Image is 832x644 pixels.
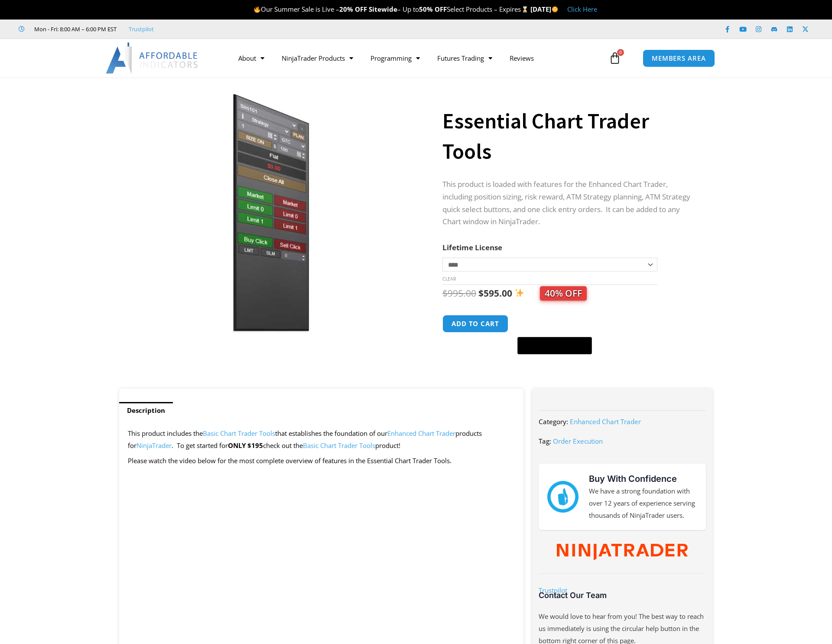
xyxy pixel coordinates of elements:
bdi: 595.00 [478,287,512,299]
span: check out the product! [263,441,400,450]
strong: ONLY $195 [228,441,263,450]
img: ⌛ [522,6,528,13]
span: 0 [617,49,624,56]
span: Tag: [539,437,551,445]
img: NinjaTrader Wordmark color RGB | Affordable Indicators – NinjaTrader [557,544,687,560]
span: Our Summer Sale is Live – – Up to Select Products – Expires [253,5,530,13]
img: 🌞 [552,6,558,13]
span: Category: [539,417,568,426]
img: 🔥 [254,6,260,13]
strong: 20% OFF [339,5,367,13]
p: This product is loaded with features for the Enhanced Chart Trader, including position sizing, ri... [442,178,695,229]
a: Description [119,402,173,419]
iframe: Secure express checkout frame [516,314,594,334]
a: Programming [362,48,429,68]
a: NinjaTrader Products [273,48,362,68]
strong: Sitewide [369,5,397,13]
a: MEMBERS AREA [643,49,715,67]
a: Trustpilot [539,586,567,595]
span: 40% OFF [540,286,587,301]
h1: Essential Chart Trader Tools [442,106,695,167]
h3: Buy With Confidence [589,472,697,485]
p: Please watch the video below for the most complete overview of features in the Essential Chart Tr... [128,455,515,467]
a: Enhanced Chart Trader [387,429,455,438]
a: Trustpilot [129,24,154,34]
nav: Menu [230,48,607,68]
a: Basic Chart Trader Tools [203,429,275,438]
p: We have a strong foundation with over 12 years of experience serving thousands of NinjaTrader users. [589,485,697,522]
label: Lifetime License [442,242,502,252]
strong: 50% OFF [419,5,447,13]
span: $ [442,287,448,299]
a: Reviews [501,48,543,68]
button: Buy with GPay [517,337,592,354]
a: Clear options [442,276,456,282]
button: Add to cart [442,315,508,333]
span: MEMBERS AREA [652,55,706,62]
img: mark thumbs good 43913 | Affordable Indicators – NinjaTrader [547,481,578,512]
a: 0 [596,46,634,71]
bdi: 995.00 [442,287,476,299]
a: Futures Trading [429,48,501,68]
strong: [DATE] [530,5,559,13]
img: Essential Chart Trader Tools [132,92,410,332]
h3: Contact Our Team [539,590,706,600]
a: Enhanced Chart Trader [570,417,641,426]
a: Basic Chart Trader Tools [303,441,375,450]
a: About [230,48,273,68]
a: Order Execution [553,437,603,445]
span: $ [478,287,484,299]
span: Mon - Fri: 8:00 AM – 6:00 PM EST [32,24,117,34]
p: This product includes the that establishes the foundation of our products for . To get started for [128,428,515,452]
a: NinjaTrader [136,441,172,450]
img: ✨ [515,288,524,297]
a: Click Here [567,5,597,13]
img: LogoAI | Affordable Indicators – NinjaTrader [106,42,199,74]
